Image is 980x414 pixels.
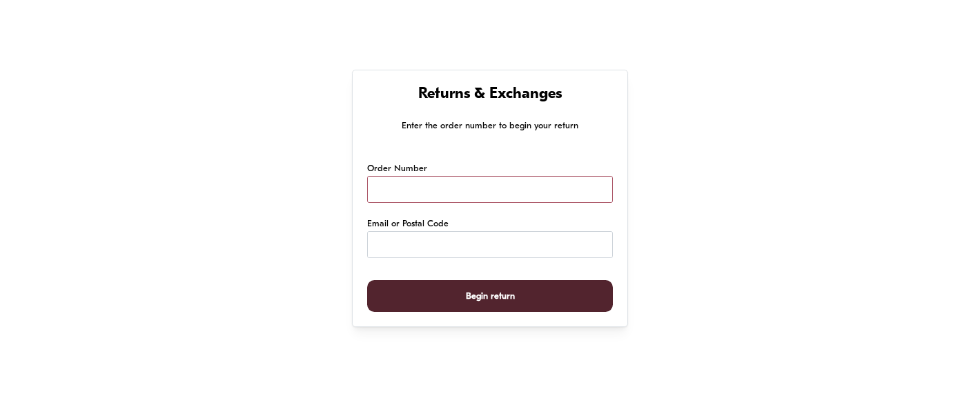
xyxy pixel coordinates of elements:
[367,85,613,105] h1: Returns & Exchanges
[367,217,449,231] label: Email or Postal Code
[367,119,613,133] p: Enter the order number to begin your return
[466,281,515,312] span: Begin return
[367,162,427,176] label: Order Number
[367,280,613,313] button: Begin return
